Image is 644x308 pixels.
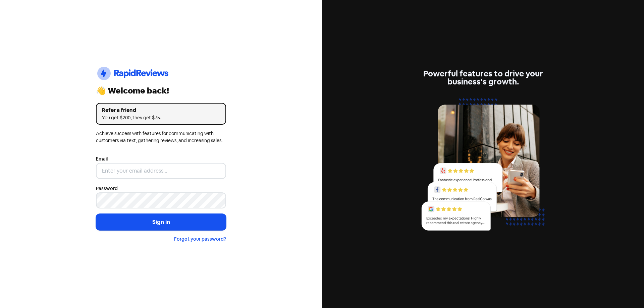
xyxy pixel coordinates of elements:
[102,106,220,114] div: Refer a friend
[96,214,226,231] button: Sign in
[418,70,548,86] div: Powerful features to drive your business's growth.
[418,94,548,238] img: reviews
[96,130,226,144] div: Achieve success with features for communicating with customers via text, gathering reviews, and i...
[102,114,220,121] div: You get $200, they get $75.
[96,185,118,192] label: Password
[96,156,108,163] label: Email
[96,87,226,95] div: 👋 Welcome back!
[96,163,226,179] input: Enter your email address...
[174,236,226,242] a: Forgot your password?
